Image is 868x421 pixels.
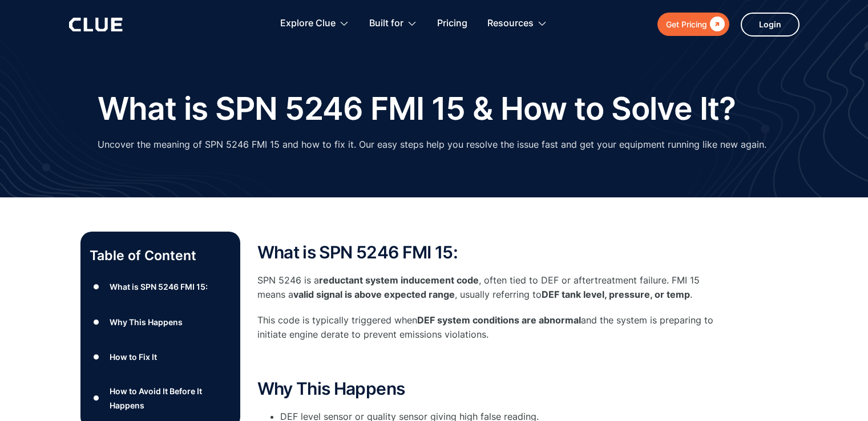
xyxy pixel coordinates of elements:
div: Explore Clue [280,6,336,42]
p: SPN 5246 is a , often tied to DEF or aftertreatment failure. FMI 15 means a , usually referring to . [257,273,714,302]
a: ●What is SPN 5246 FMI 15: [90,278,231,295]
strong: valid signal is above expected range [293,289,455,300]
div: How to Avoid It Before It Happens [110,384,231,412]
div: What is SPN 5246 FMI 15: [110,280,208,294]
div: ● [90,349,103,366]
h2: What is SPN 5246 FMI 15: [257,243,714,262]
div: Built for [369,6,417,42]
div: Built for [369,6,403,42]
p: This code is typically triggered when and the system is preparing to initiate engine derate to pr... [257,313,714,342]
div: Resources [487,6,534,42]
div: ● [90,278,103,295]
a: ●How to Fix It [90,349,231,366]
div: ● [90,390,103,407]
div: Why This Happens [110,315,183,329]
div: ● [90,313,103,330]
h1: What is SPN 5246 FMI 15 & How to Solve It? [98,91,736,126]
strong: DEF system conditions are abnormal [417,314,581,326]
a: ●How to Avoid It Before It Happens [90,384,231,412]
p: Uncover the meaning of SPN 5246 FMI 15 and how to fix it. Our easy steps help you resolve the iss... [98,137,766,152]
a: Pricing [437,6,467,42]
a: ●Why This Happens [90,313,231,330]
div: Resources [487,6,547,42]
strong: reductant system inducement code [319,274,479,286]
div: Get Pricing [666,17,707,31]
p: ‍ [257,354,714,368]
div: How to Fix It [110,350,157,364]
a: Get Pricing [657,13,729,36]
div:  [707,17,725,31]
div: Explore Clue [280,6,349,42]
a: Login [741,13,800,37]
strong: DEF tank level, pressure, or temp [542,289,690,300]
p: Table of Content [90,246,231,265]
h2: Why This Happens [257,379,714,398]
